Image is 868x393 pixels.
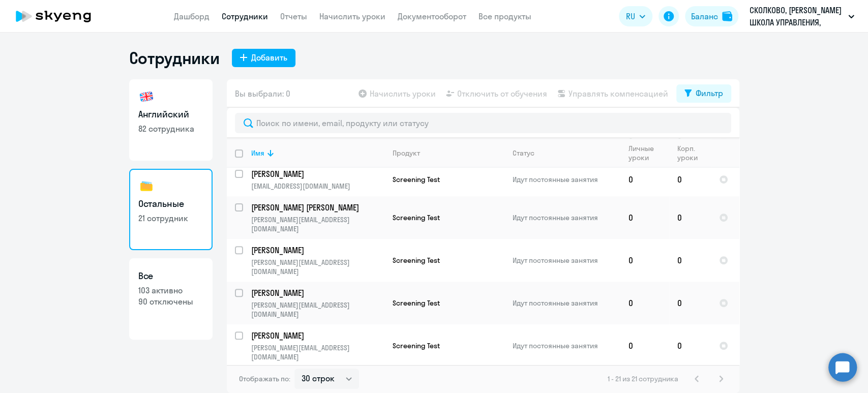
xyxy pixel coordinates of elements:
[393,213,440,222] span: Screening Test
[138,269,203,283] h3: Все
[620,282,669,324] td: 0
[251,182,384,191] p: [EMAIL_ADDRESS][DOMAIN_NAME]
[620,324,669,367] td: 0
[319,11,385,21] a: Начислить уроки
[750,4,844,28] p: СКОЛКОВО, [PERSON_NAME] ШКОЛА УПРАВЛЕНИЯ, Бумажный Договор - Постоплата
[251,330,384,341] p: [PERSON_NAME]
[619,6,652,26] button: RU
[138,123,203,134] p: 82 сотрудника
[251,287,384,298] p: [PERSON_NAME]
[235,113,731,133] input: Поиск по имени, email, продукту или статусу
[138,197,203,210] h3: Остальные
[676,84,731,103] button: Фильтр
[669,282,711,324] td: 0
[251,258,384,276] p: [PERSON_NAME][EMAIL_ADDRESS][DOMAIN_NAME]
[608,374,678,383] span: 1 - 21 из 21 сотрудника
[513,175,620,184] p: Идут постоянные занятия
[174,11,209,21] a: Дашборд
[393,148,504,158] div: Продукт
[685,6,738,26] button: Балансbalance
[129,169,213,250] a: Остальные21 сотрудник
[138,88,155,105] img: english
[138,285,203,296] p: 103 активно
[393,298,440,308] span: Screening Test
[251,168,384,191] a: [PERSON_NAME][EMAIL_ADDRESS][DOMAIN_NAME]
[251,148,264,158] div: Имя
[251,330,384,361] a: [PERSON_NAME][PERSON_NAME][EMAIL_ADDRESS][DOMAIN_NAME]
[513,213,620,222] p: Идут постоянные занятия
[513,298,620,308] p: Идут постоянные занятия
[239,374,290,383] span: Отображать по:
[251,148,384,158] div: Имя
[513,256,620,265] p: Идут постоянные занятия
[722,11,732,21] img: balance
[620,163,669,196] td: 0
[677,144,703,162] div: Корп. уроки
[232,49,295,67] button: Добавить
[398,11,466,21] a: Документооборот
[222,11,268,21] a: Сотрудники
[513,148,620,158] div: Статус
[251,51,287,64] div: Добавить
[129,79,213,161] a: Английский82 сотрудника
[251,202,384,233] a: [PERSON_NAME] [PERSON_NAME][PERSON_NAME][EMAIL_ADDRESS][DOMAIN_NAME]
[626,10,635,22] span: RU
[251,300,384,319] p: [PERSON_NAME][EMAIL_ADDRESS][DOMAIN_NAME]
[235,87,290,100] span: Вы выбрали: 0
[696,87,723,99] div: Фильтр
[251,287,384,319] a: [PERSON_NAME][PERSON_NAME][EMAIL_ADDRESS][DOMAIN_NAME]
[393,175,440,184] span: Screening Test
[691,10,718,22] div: Баланс
[478,11,531,21] a: Все продукты
[669,163,711,196] td: 0
[129,48,220,68] h1: Сотрудники
[393,148,420,158] div: Продукт
[393,256,440,265] span: Screening Test
[744,4,859,28] button: СКОЛКОВО, [PERSON_NAME] ШКОЛА УПРАВЛЕНИЯ, Бумажный Договор - Постоплата
[620,196,669,239] td: 0
[129,258,213,340] a: Все103 активно90 отключены
[251,215,384,233] p: [PERSON_NAME][EMAIL_ADDRESS][DOMAIN_NAME]
[620,239,669,282] td: 0
[669,196,711,239] td: 0
[513,341,620,350] p: Идут постоянные занятия
[669,324,711,367] td: 0
[280,11,307,21] a: Отчеты
[138,296,203,307] p: 90 отключены
[251,168,384,179] p: [PERSON_NAME]
[628,144,662,162] div: Личные уроки
[251,202,384,213] p: [PERSON_NAME] [PERSON_NAME]
[251,245,384,256] p: [PERSON_NAME]
[393,341,440,350] span: Screening Test
[251,245,384,276] a: [PERSON_NAME][PERSON_NAME][EMAIL_ADDRESS][DOMAIN_NAME]
[138,178,155,194] img: others
[138,108,203,121] h3: Английский
[669,239,711,282] td: 0
[513,148,534,158] div: Статус
[138,213,203,224] p: 21 сотрудник
[677,144,710,162] div: Корп. уроки
[251,343,384,361] p: [PERSON_NAME][EMAIL_ADDRESS][DOMAIN_NAME]
[628,144,669,162] div: Личные уроки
